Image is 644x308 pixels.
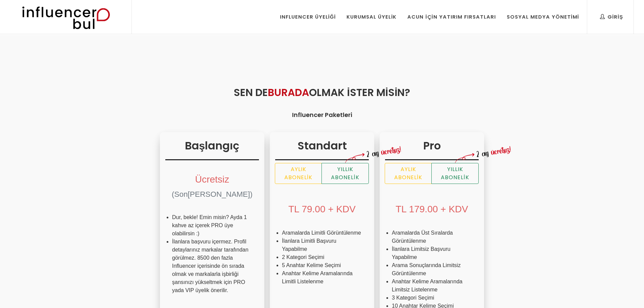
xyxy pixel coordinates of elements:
[282,229,362,237] li: Aramalarda Limitli Görüntülenme
[282,253,362,261] li: 2 Kategori Seçimi
[392,245,472,261] li: İlanlara Limitsiz Başvuru Yapabilme
[268,85,309,100] span: Burada
[392,278,472,294] li: Anahtar Kelime Aramalarında Limitsiz Listelenme
[275,163,322,184] label: Aylık Abonelik
[392,229,472,245] li: Aramalarda Üst Sıralarda Görüntülenme
[172,213,252,238] li: Dur, bekle! Emin misin? Ayda 1 kahve az içerek PRO üye olabilirsin :)
[288,204,299,214] span: TL
[321,163,369,184] label: Yıllık Abonelik
[407,13,496,21] div: Acun İçin Yatırım Fırsatları
[172,238,252,294] li: İlanlara başvuru içermez. Profil detaylarınız markalar tarafından görülmez. 8500 den fazla Influe...
[282,261,362,269] li: 5 Anahtar Kelime Seçimi
[385,138,479,160] h3: Pro
[282,269,362,286] li: Anahtar Kelime Aramalarında Limitli Listelenme
[347,13,397,21] div: Kurumsal Üyelik
[172,190,253,198] span: (Son[PERSON_NAME])
[165,138,259,160] h3: Başlangıç
[431,163,479,184] label: Yıllık Abonelik
[282,237,362,253] li: İlanlara Limitli Başvuru Yapabilme
[392,261,472,278] li: Arama Sonuçlarında Limitsiz Görüntülenme
[507,13,579,21] div: Sosyal Medya Yönetimi
[396,204,406,214] span: TL
[302,204,356,214] span: 79.00 + KDV
[275,138,369,160] h3: Standart
[409,204,468,214] span: 179.00 + KDV
[600,13,623,21] div: Giriş
[385,163,432,184] label: Aylık Abonelik
[392,294,472,302] li: 3 Kategori Seçimi
[280,13,336,21] div: Influencer Üyeliği
[195,174,229,185] span: Ücretsiz
[103,110,541,119] h4: Influencer Paketleri
[103,85,541,100] h2: Sen de Olmak İster misin?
